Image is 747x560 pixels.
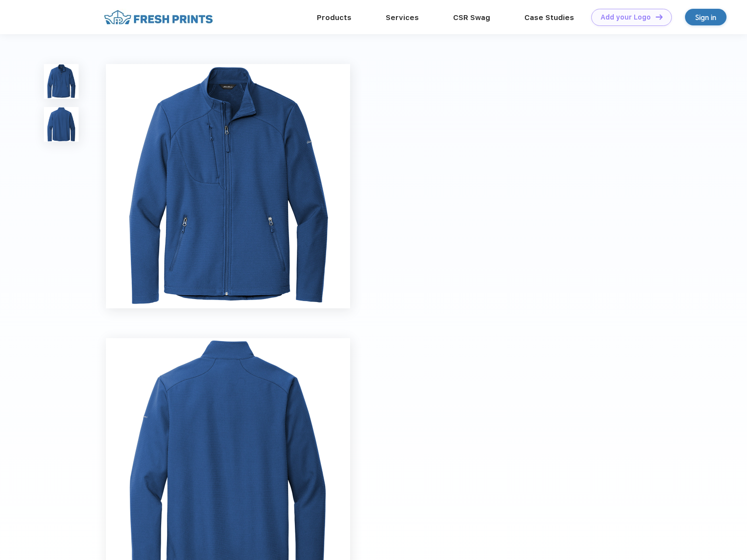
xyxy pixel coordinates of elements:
[453,13,490,22] a: CSR Swag
[101,9,216,26] img: fo%20logo%202.webp
[106,64,350,308] img: func=resize&h=640
[656,14,663,20] img: DT
[317,13,352,22] a: Products
[695,12,716,23] div: Sign in
[685,9,726,25] a: Sign in
[386,13,419,22] a: Services
[44,107,78,141] img: func=resize&h=100
[44,64,78,98] img: func=resize&h=100
[601,13,651,22] div: Add your Logo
